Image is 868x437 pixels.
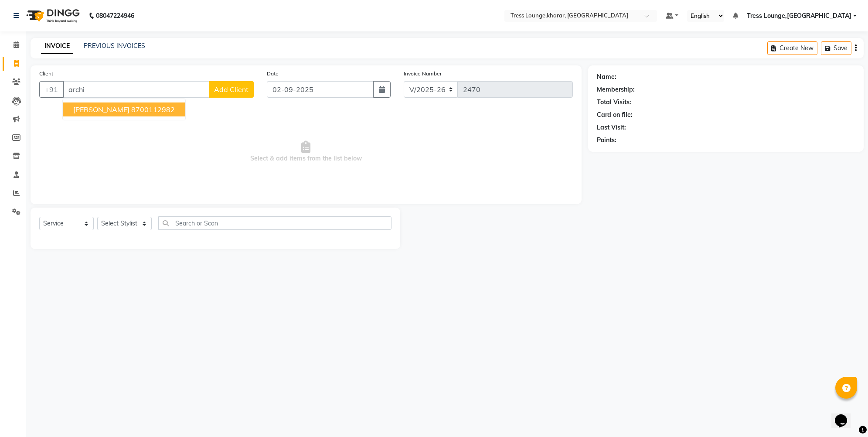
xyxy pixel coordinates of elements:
b: 08047224946 [96,3,134,28]
button: Create New [767,41,817,55]
a: PREVIOUS INVOICES [84,42,145,50]
button: Add Client [209,81,254,98]
div: Membership: [597,85,635,94]
input: Search or Scan [158,216,391,230]
iframe: chat widget [831,402,859,428]
label: Client [39,70,53,78]
div: Last Visit: [597,123,626,132]
div: Card on file: [597,110,633,119]
div: Name: [597,72,616,82]
label: Invoice Number [404,70,442,78]
input: Search by Name/Mobile/Email/Code [63,81,209,98]
button: +91 [39,81,64,98]
div: Points: [597,136,616,145]
label: Date [267,70,279,78]
span: [PERSON_NAME] [73,105,129,114]
span: Add Client [214,85,248,94]
img: logo [22,3,82,28]
button: Save [821,41,851,55]
span: Select & add items from the list below [39,108,573,195]
ngb-highlight: 8700112982 [131,105,175,114]
span: Tress Lounge,[GEOGRAPHIC_DATA] [747,11,851,20]
a: INVOICE [41,38,73,54]
div: Total Visits: [597,98,631,107]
